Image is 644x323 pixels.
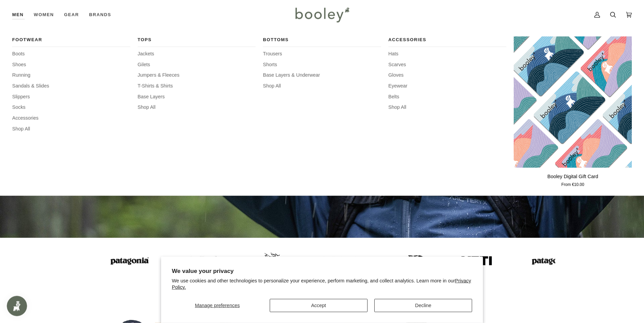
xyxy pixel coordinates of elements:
[172,299,263,312] button: Manage preferences
[89,11,111,18] span: Brands
[12,37,130,43] span: Footwear
[514,170,632,188] a: Booley Digital Gift Card
[263,83,381,90] a: Shop All
[388,104,507,111] a: Shop All
[514,37,632,188] product-grid-item: Booley Digital Gift Card
[374,299,472,312] button: Decline
[138,37,256,47] a: Tops
[12,72,130,79] a: Running
[12,83,130,90] a: Sandals & Slides
[263,72,381,79] a: Base Layers & Underwear
[388,83,507,90] a: Eyewear
[12,93,130,101] a: Slippers
[388,37,507,47] a: Accessories
[514,37,632,168] product-grid-item-variant: €10.00
[270,299,368,312] button: Accept
[138,93,256,101] a: Base Layers
[12,50,130,58] a: Boots
[7,296,27,316] iframe: Button to open loyalty program pop-up
[388,37,507,43] span: Accessories
[292,5,352,25] img: Booley
[263,61,381,69] a: Shorts
[34,11,54,18] span: Women
[263,50,381,58] a: Trousers
[388,61,507,69] a: Scarves
[12,61,130,69] a: Shoes
[12,104,130,111] a: Socks
[138,50,256,58] a: Jackets
[263,37,381,43] span: Bottoms
[561,182,584,188] span: From €10.00
[263,37,381,47] a: Bottoms
[12,115,130,122] a: Accessories
[138,61,256,69] a: Gilets
[172,278,471,290] a: Privacy Policy.
[138,104,256,111] a: Shop All
[172,268,472,275] h2: We value your privacy
[548,173,598,181] p: Booley Digital Gift Card
[514,37,632,168] a: Booley Digital Gift Card
[388,72,507,79] a: Gloves
[12,37,130,47] a: Footwear
[138,37,256,43] span: Tops
[12,125,130,133] a: Shop All
[195,303,240,308] span: Manage preferences
[172,278,472,291] p: We use cookies and other technologies to personalize your experience, perform marketing, and coll...
[388,93,507,101] a: Belts
[388,50,507,58] a: Hats
[138,83,256,90] a: T-Shirts & Shirts
[64,11,79,18] span: Gear
[138,72,256,79] a: Jumpers & Fleeces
